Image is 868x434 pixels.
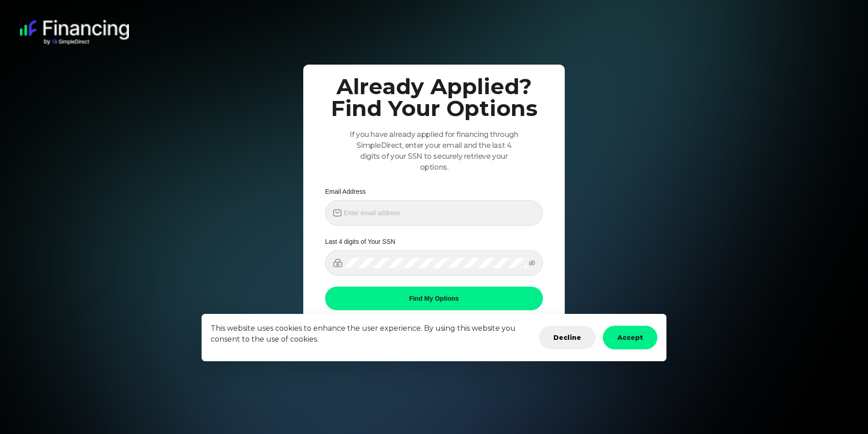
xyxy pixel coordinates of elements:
button: Find My Options [325,287,543,310]
h1: Already Applied? Find Your Options [325,76,543,119]
button: Accept [603,326,657,349]
p: This website uses cookies to enhance the user experience. By using this website you consent to th... [211,323,532,345]
label: Email Address [325,187,372,197]
input: Enter email address [344,208,535,218]
label: Last 4 digits of Your SSN [325,237,402,247]
span: eye-invisible [529,260,535,266]
p: If you have already applied for financing through SimpleDirect, enter your email and the last 4 d... [347,129,521,173]
button: Decline [539,326,596,349]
